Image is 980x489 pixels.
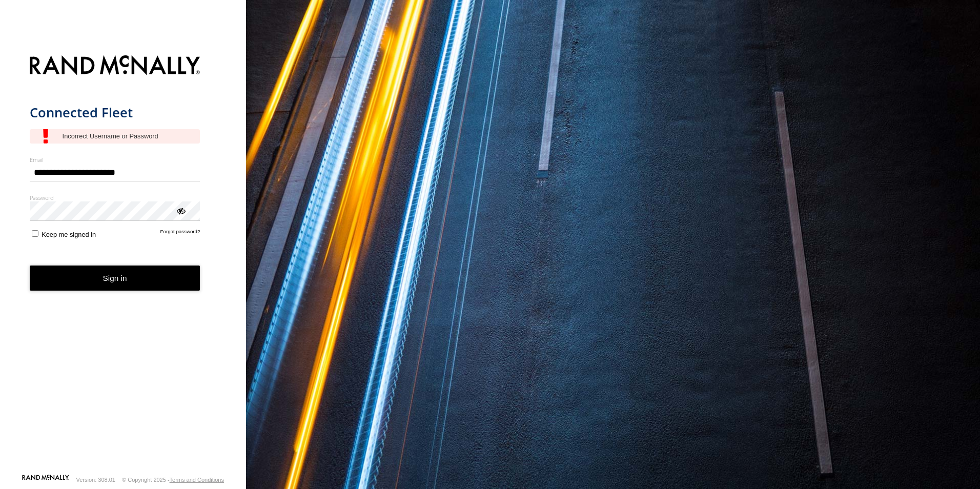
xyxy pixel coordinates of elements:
[30,104,200,121] h1: Connected Fleet
[32,230,38,237] input: Keep me signed in
[160,229,200,238] a: Forgot password?
[122,477,224,483] div: © Copyright 2025 -
[22,475,69,485] a: Visit our Website
[30,156,200,164] label: Email
[30,194,200,201] label: Password
[170,477,224,483] a: Terms and Conditions
[30,49,217,474] form: main
[42,231,96,238] span: Keep me signed in
[30,53,200,79] img: Rand McNally
[30,266,200,291] button: Sign in
[76,477,115,483] div: Version: 308.01
[175,205,186,215] div: ViewPassword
